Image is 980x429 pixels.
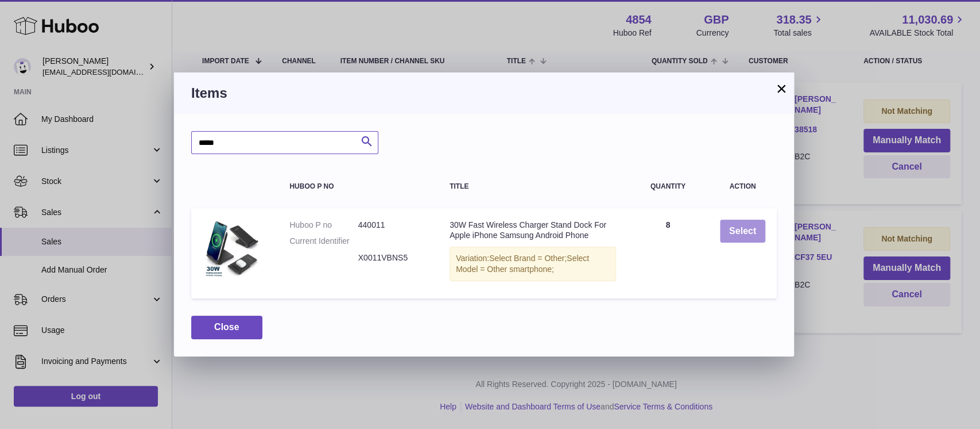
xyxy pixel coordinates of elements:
th: Quantity [627,171,708,202]
img: 30W Fast Wireless Charger Stand Dock For Apple iPhone Samsung Android Phone [203,220,260,277]
span: Select Brand = Other; [489,254,567,263]
dd: X0011VBNS5 [358,252,427,263]
button: Select [720,220,765,243]
div: 30W Fast Wireless Charger Stand Dock For Apple iPhone Samsung Android Phone [450,220,616,242]
th: Action [708,171,777,202]
th: Huboo P no [278,171,438,202]
button: × [774,82,788,95]
dt: Huboo P no [289,220,358,231]
button: Close [191,316,262,339]
th: Title [438,171,627,202]
div: Variation: [450,247,616,281]
dd: 440011 [358,220,427,231]
span: Close [214,322,239,332]
h3: Items [191,84,777,102]
td: 8 [627,208,708,299]
dt: Current Identifier [289,236,358,247]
